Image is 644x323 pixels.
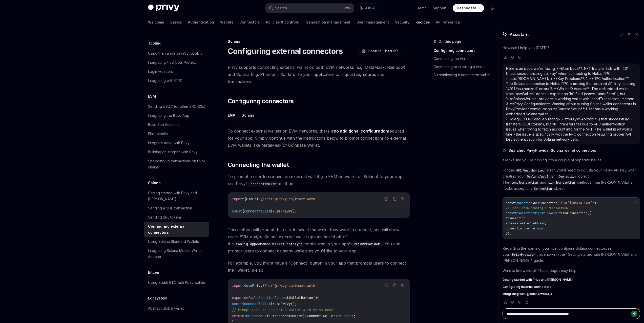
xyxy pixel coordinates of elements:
[383,282,390,289] button: Report incorrect code
[242,302,244,306] span: {
[503,148,640,153] button: Searched PrivyProvider Solana wallet connectors
[244,295,258,300] span: default
[144,157,209,172] a: Speeding up transactions on EVM chains
[273,302,275,306] span: =
[264,197,273,201] span: from
[545,221,547,225] span: ,
[148,78,182,84] div: Integrating with tRPC
[273,283,317,288] span: '@privy-io/react-auth'
[273,209,275,213] span: =
[228,64,410,85] span: Privy supports connecting external wallet on both EVM networks (e.g. MetaMask, Rainbow) and Solan...
[228,39,410,44] div: Solana
[399,196,406,202] button: Ask AI
[148,239,199,245] div: Using Solana Standard Wallets
[244,302,271,306] span: connectWallet
[148,205,192,211] div: Sending a SOL transaction
[532,221,545,225] span: address
[317,197,319,201] span: ;
[503,285,640,289] a: Configuring external connectors
[144,222,209,237] a: Configuring external connectors
[433,71,500,79] a: Authenticating a connected wallet
[391,196,398,202] button: Copy the contents from the code block
[539,201,557,205] span: Connection
[558,175,576,179] span: Connection
[148,103,205,110] div: Sending USDC (or other ERC-20s)
[631,199,638,206] button: Copy the contents from the code block
[391,282,398,289] button: Copy the contents from the code block
[244,209,271,213] span: connectWallet
[453,4,484,12] a: Dashboard
[510,31,529,37] span: Assistant
[271,209,273,213] span: }
[357,4,379,13] button: Ask AI
[148,214,182,220] div: Sending SPL tokens
[148,279,206,286] div: Using Spark BTC with Privy wallets
[457,6,476,11] span: Dashboard
[144,304,209,313] a: Abstract global wallet
[277,314,303,318] span: connectWallet
[266,16,299,28] a: Policies & controls
[144,58,209,67] a: Integrating Flashbots Protect
[433,6,447,11] a: Support
[433,55,500,63] a: Connecting the wallet
[148,113,189,119] div: Integrating the Base App
[506,226,525,230] span: connection:
[144,102,209,111] a: Sending USDC (or other ERC-20s)
[148,149,198,155] div: Building on Morpho with Privy
[506,206,570,210] span: // Then, when sending a transaction:
[395,16,409,28] a: Security
[265,4,354,13] button: Search...CtrlK
[506,216,525,220] span: transaction
[144,120,209,129] a: Base Sub Accounts
[148,248,206,260] div: Integrating Solana Mobile Wallet Adapter
[258,295,275,300] span: function
[148,69,174,75] div: Login with Lens
[303,314,305,318] span: }
[548,181,575,185] span: signTransaction
[144,278,209,287] a: Using Spark BTC with Privy wallets
[232,295,244,300] span: export
[506,221,520,225] span: address:
[503,285,551,289] span: Configuring external connectors
[503,292,640,296] a: Integrating with @solana/web3.js
[506,231,511,235] span: });
[488,4,496,12] button: Toggle dark mode
[436,16,460,28] a: API reference
[631,311,637,317] button: Send message
[557,201,559,205] span: (
[228,161,289,169] span: Connecting the wallet
[365,6,375,11] span: Ask AI
[503,278,573,282] span: Getting started with Privy and [PERSON_NAME]
[232,209,242,213] span: const
[144,188,209,204] a: Getting started with Privy and [PERSON_NAME]
[262,197,264,201] span: }
[291,302,297,306] span: ();
[354,314,356,318] span: ;
[527,175,553,179] span: @solana/web3.js
[534,187,552,191] span: Connection
[228,260,410,274] span: For example, you might have a “Connect” button in your app that prompts users to connect their wa...
[503,268,640,274] p: Want to know more? These pages may help:
[264,283,273,288] span: from
[503,45,640,51] p: How can I help you [DATE]?
[148,158,206,170] div: Speeding up transactions on EVM chains
[148,16,164,28] a: Welcome
[246,283,262,288] span: usePrivy
[352,241,382,247] code: PrivyProvider
[148,305,184,311] div: Abstract global wallet
[525,216,527,220] span: ,
[228,97,294,105] span: Configuring connectors
[144,129,209,138] a: Flashblocks
[246,197,262,201] span: usePrivy
[511,181,538,185] span: sendTransaction
[503,157,640,163] p: It looks like you're running into a couple of separate issues.
[559,201,594,205] span: '[URL][DOMAIN_NAME]'
[531,221,532,225] span: .
[262,283,264,288] span: }
[228,127,410,149] span: To connect external wallets on EVM networks, there is required for your app. Simply continue with...
[244,283,246,288] span: {
[433,63,500,71] a: Connecting or creating a wallet
[509,148,596,153] span: Searched PrivyProvider Solana wallet connectors
[358,47,402,55] button: Open in ChatGPT
[587,211,591,215] span: ({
